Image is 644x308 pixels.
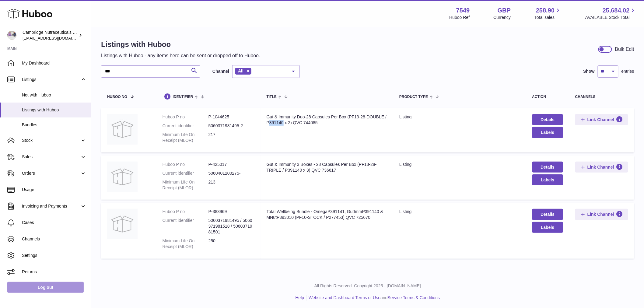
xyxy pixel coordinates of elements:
[532,209,563,220] a: Details
[575,114,628,125] button: Link Channel
[107,95,127,99] span: Huboo no
[587,117,614,122] span: Link Channel
[532,162,563,173] a: Details
[101,40,260,49] h1: Listings with Huboo
[22,92,86,98] span: Not with Huboo
[208,218,254,235] dd: 5060371981495 / 5060371981518 / 5060371981501
[22,187,86,193] span: Usage
[208,162,254,167] dd: P-425017
[23,36,89,40] span: [EMAIL_ADDRESS][DOMAIN_NAME]
[163,179,208,191] dt: Minimum Life On Receipt (MLOR)
[163,218,208,235] dt: Current identifier
[22,154,80,160] span: Sales
[208,238,254,250] dd: 250
[585,15,637,20] span: AVAILABLE Stock Total
[163,238,208,250] dt: Minimum Life On Receipt (MLOR)
[163,114,208,120] dt: Huboo P no
[532,95,563,99] div: action
[494,15,511,20] div: Currency
[208,132,254,143] dd: 217
[22,203,80,209] span: Invoicing and Payments
[532,114,563,125] a: Details
[163,209,208,215] dt: Huboo P no
[107,162,138,192] img: Gut & Immunity 3 Boxes - 28 Capsules Per Box (PF13-28-TRIPLE / P391140 x 3) QVC 736617
[7,282,84,293] a: Log out
[22,60,86,66] span: My Dashboard
[22,170,80,176] span: Orders
[388,295,440,300] a: Service Terms & Conditions
[585,6,637,20] a: 25,684.02 AVAILABLE Stock Total
[296,295,304,300] a: Help
[399,209,520,215] div: listing
[498,6,511,15] strong: GBP
[163,123,208,129] dt: Current identifier
[621,68,634,74] span: entries
[399,95,428,99] span: Product Type
[456,6,470,15] strong: 7549
[399,162,520,167] div: listing
[603,6,630,15] span: 25,684.02
[399,114,520,120] div: listing
[575,162,628,173] button: Link Channel
[173,95,193,99] span: identifier
[208,179,254,191] dd: 213
[208,170,254,176] dd: 5060401200275-
[212,68,229,74] label: Channel
[22,253,86,258] span: Settings
[22,122,86,128] span: Bundles
[22,77,80,82] span: Listings
[534,15,562,20] span: Total sales
[267,95,277,99] span: title
[208,123,254,129] dd: 5060371981495-2
[309,295,380,300] a: Website and Dashboard Terms of Use
[23,30,77,41] div: Cambridge Nutraceuticals Ltd
[587,164,614,170] span: Link Channel
[536,6,555,15] span: 258.90
[267,162,387,173] div: Gut & Immunity 3 Boxes - 28 Capsules Per Box (PF13-28-TRIPLE / P391140 x 3) QVC 736617
[208,209,254,215] dd: P-383969
[587,212,614,217] span: Link Channel
[238,68,243,73] span: All
[306,295,440,301] li: and
[22,236,86,242] span: Channels
[163,162,208,167] dt: Huboo P no
[534,6,562,20] a: 258.90 Total sales
[575,209,628,220] button: Link Channel
[267,209,387,220] div: Total Wellbeing Bundle - OmegaP391141, GutImmP391140 & MNutP393010 (PF10-STOCK / P277453) QVC 725670
[22,220,86,226] span: Cases
[96,283,639,289] p: All Rights Reserved. Copyright 2025 - [DOMAIN_NAME]
[532,174,563,185] button: Labels
[22,107,86,113] span: Listings with Huboo
[163,132,208,143] dt: Minimum Life On Receipt (MLOR)
[101,52,260,59] p: Listings with Huboo - any items here can be sent or dropped off to Huboo.
[163,170,208,176] dt: Current identifier
[107,209,138,239] img: Total Wellbeing Bundle - OmegaP391141, GutImmP391140 & MNutP393010 (PF10-STOCK / P277453) QVC 725670
[7,31,16,40] img: qvc@camnutra.com
[583,68,595,74] label: Show
[22,269,86,275] span: Returns
[615,46,634,53] div: Bulk Edit
[107,114,138,145] img: Gut & Immunity Duo-28 Capsules Per Box (PF13-28-DOUBLE / P391140 x 2) QVC 744085
[575,95,628,99] div: channels
[267,114,387,126] div: Gut & Immunity Duo-28 Capsules Per Box (PF13-28-DOUBLE / P391140 x 2) QVC 744085
[208,114,254,120] dd: P-1044625
[22,138,80,143] span: Stock
[450,15,470,20] div: Huboo Ref
[532,222,563,233] button: Labels
[532,127,563,138] button: Labels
